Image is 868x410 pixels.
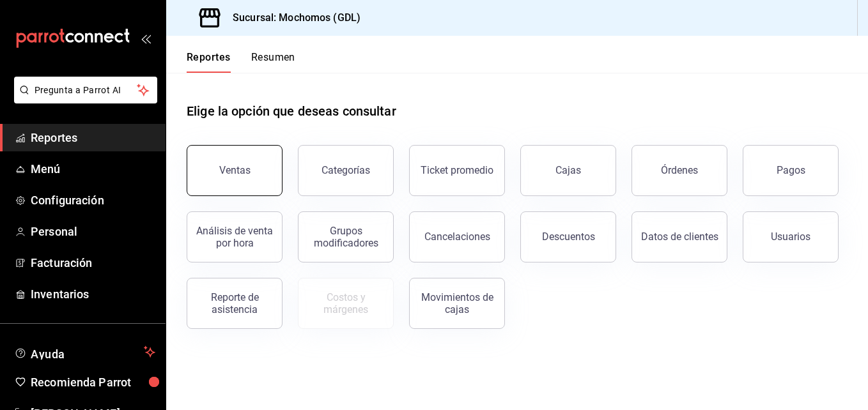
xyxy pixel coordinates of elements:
button: open_drawer_menu [141,33,151,43]
div: Grupos modificadores [306,225,385,249]
div: Costos y márgenes [306,291,385,315]
button: Pregunta a Parrot AI [14,77,157,103]
button: Usuarios [743,211,839,262]
button: Análisis de venta por hora [187,211,283,262]
button: Ticket promedio [409,145,505,196]
div: navigation tabs [187,51,295,73]
button: Órdenes [632,145,727,196]
button: Ventas [187,145,283,196]
button: Grupos modificadores [298,211,394,262]
div: Cajas [555,164,581,176]
div: Pagos [777,164,805,176]
span: Configuración [31,192,155,209]
a: Pregunta a Parrot AI [9,93,157,106]
div: Movimientos de cajas [417,291,497,315]
button: Categorías [298,145,394,196]
button: Pagos [743,145,839,196]
span: Inventarios [31,285,155,303]
button: Cajas [520,145,616,196]
div: Cancelaciones [424,231,490,243]
div: Descuentos [542,231,595,243]
h1: Elige la opción que deseas consultar [187,102,396,121]
span: Reportes [31,129,155,146]
button: Descuentos [520,211,616,262]
button: Cancelaciones [409,211,505,262]
span: Menú [31,160,155,178]
div: Reporte de asistencia [195,291,274,315]
div: Categorías [322,164,370,176]
h3: Sucursal: Mochomos (GDL) [222,10,360,26]
div: Datos de clientes [641,231,718,243]
div: Ventas [219,164,251,176]
button: Datos de clientes [632,211,727,262]
div: Usuarios [771,231,810,243]
span: Ayuda [31,344,139,360]
span: Pregunta a Parrot AI [35,84,137,97]
div: Ticket promedio [421,164,493,176]
span: Recomienda Parrot [31,374,155,391]
div: Órdenes [661,164,698,176]
div: Análisis de venta por hora [195,225,274,249]
button: Reporte de asistencia [187,278,283,329]
button: Movimientos de cajas [409,278,505,329]
button: Resumen [251,51,295,73]
button: Contrata inventarios para ver este reporte [298,278,394,329]
span: Personal [31,223,155,240]
button: Reportes [187,51,231,73]
span: Facturación [31,254,155,271]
